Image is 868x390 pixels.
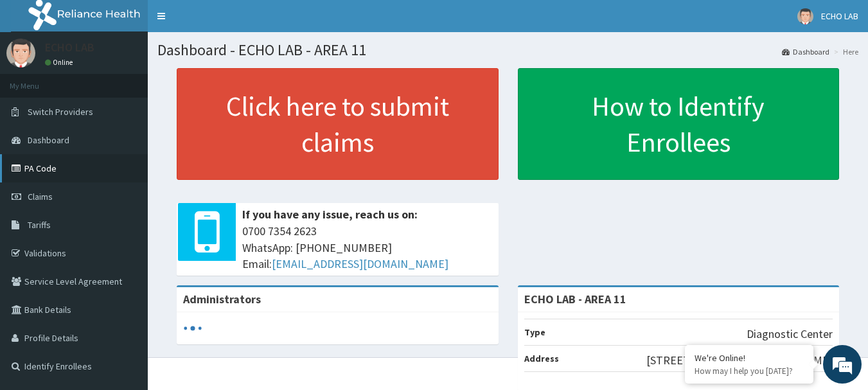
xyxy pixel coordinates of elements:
[524,326,545,338] b: Type
[177,68,499,180] a: Click here to submit claims
[183,319,202,338] svg: audio-loading
[524,353,559,364] b: Address
[646,352,833,369] p: [STREET_ADDRESS][PERSON_NAME]
[157,42,858,58] h1: Dashboard - ECHO LAB - AREA 11
[695,366,804,377] p: How may I help you today?
[242,207,418,222] b: If you have any issue, reach us on:
[45,42,94,53] p: ECHO LAB
[183,292,261,306] b: Administrators
[831,46,858,57] li: Here
[821,10,858,22] span: ECHO LAB
[524,292,626,306] strong: ECHO LAB - AREA 11
[28,106,93,118] span: Switch Providers
[272,256,448,271] a: [EMAIL_ADDRESS][DOMAIN_NAME]
[45,58,76,67] a: Online
[518,68,840,180] a: How to Identify Enrollees
[28,219,51,231] span: Tariffs
[797,8,813,24] img: User Image
[747,326,833,342] p: Diagnostic Center
[782,46,829,57] a: Dashboard
[28,134,69,146] span: Dashboard
[28,191,53,202] span: Claims
[242,223,492,272] span: 0700 7354 2623 WhatsApp: [PHONE_NUMBER] Email:
[695,352,804,364] div: We're Online!
[6,39,35,67] img: User Image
